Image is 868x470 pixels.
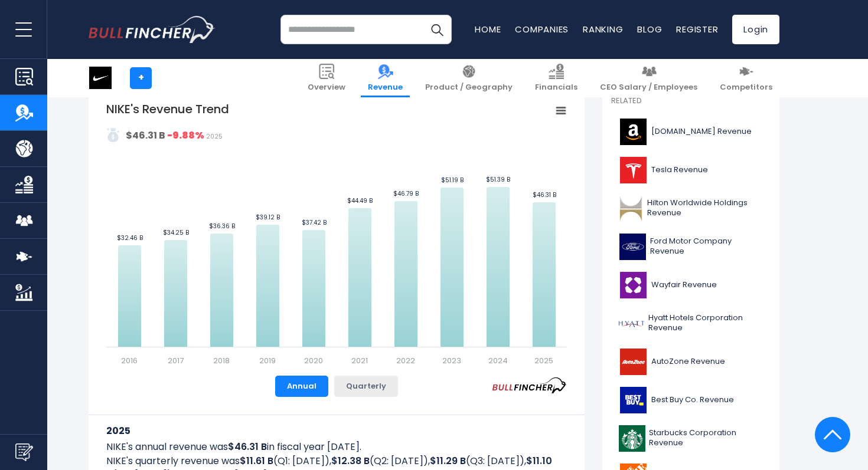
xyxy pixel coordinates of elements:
[488,355,508,366] text: 2024
[163,228,189,237] text: $34.25 B
[442,355,461,366] text: 2023
[89,16,216,43] a: Go to homepage
[393,189,419,198] text: $46.79 B
[302,218,327,227] text: $37.42 B
[618,157,648,183] img: TSLA logo
[676,23,718,35] a: Register
[611,307,771,340] a: Hyatt Hotels Corporation Revenue
[106,440,567,454] p: NIKE's annual revenue was in fiscal year [DATE].
[121,355,138,366] text: 2016
[535,83,577,93] span: Financials
[351,355,368,366] text: 2021
[732,15,779,44] a: Login
[126,129,165,142] strong: $46.31 B
[611,192,771,225] a: Hilton Worldwide Holdings Revenue
[533,190,556,199] text: $46.31 B
[301,59,353,97] a: Overview
[618,119,648,145] img: AMZN logo
[89,16,216,43] img: bullfincher logo
[611,96,771,106] p: Related
[206,132,223,141] span: 2025
[130,67,152,89] a: +
[637,23,662,35] a: Blog
[611,346,771,378] a: AutoZone Revenue
[611,269,771,301] a: Wayfair Revenue
[425,83,513,93] span: Product / Geography
[368,83,403,93] span: Revenue
[240,454,273,468] b: $11.61 B
[618,310,645,337] img: H logo
[106,101,229,117] tspan: NIKE's Revenue Trend
[593,59,704,97] a: CEO Salary / Employees
[486,175,510,184] text: $51.39 B
[106,128,120,142] img: addasd
[275,376,328,397] button: Annual
[611,422,771,455] a: Starbucks Corporation Revenue
[713,59,779,97] a: Competitors
[611,384,771,416] a: Best Buy Co. Revenue
[168,355,184,366] text: 2017
[618,195,644,222] img: HLT logo
[611,154,771,186] a: Tesla Revenue
[583,23,623,35] a: Ranking
[618,425,645,452] img: SBUX logo
[331,454,370,468] b: $12.38 B
[618,234,647,260] img: F logo
[611,231,771,263] a: Ford Motor Company Revenue
[209,222,235,231] text: $36.36 B
[600,83,697,93] span: CEO Salary / Employees
[89,67,112,89] img: NKE logo
[361,59,410,97] a: Revenue
[422,15,452,44] button: Search
[418,59,520,97] a: Product / Geography
[308,83,345,93] span: Overview
[618,387,648,413] img: BBY logo
[256,213,280,222] text: $39.12 B
[334,376,398,397] button: Quarterly
[304,355,323,366] text: 2020
[534,355,553,366] text: 2025
[117,234,143,242] text: $32.46 B
[441,176,464,185] text: $51.19 B
[430,454,466,468] b: $11.29 B
[106,423,567,438] h3: 2025
[106,101,567,366] svg: NIKE's Revenue Trend
[618,272,648,298] img: W logo
[611,116,771,148] a: [DOMAIN_NAME] Revenue
[396,355,415,366] text: 2022
[720,83,772,93] span: Competitors
[528,59,585,97] a: Financials
[213,355,230,366] text: 2018
[618,349,648,375] img: AZO logo
[259,355,276,366] text: 2019
[515,23,569,35] a: Companies
[347,196,373,205] text: $44.49 B
[167,129,204,142] strong: -9.88%
[228,440,267,453] b: $46.31 B
[475,23,501,35] a: Home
